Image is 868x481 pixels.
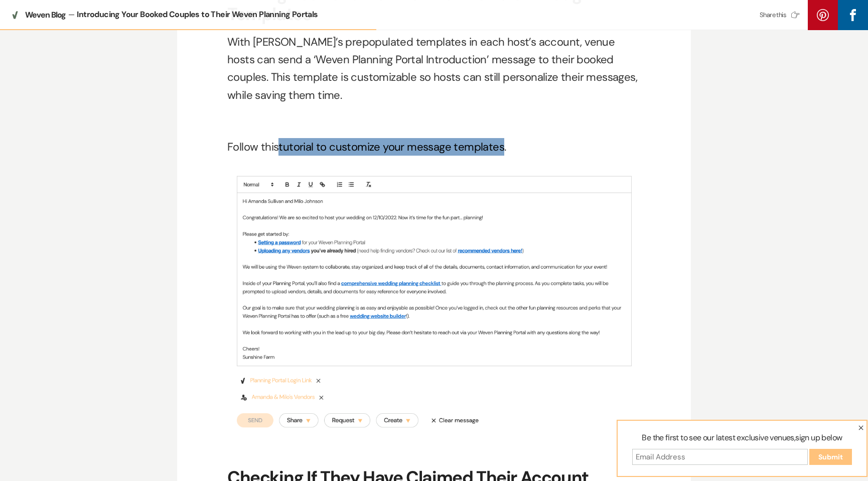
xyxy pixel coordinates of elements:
label: Be the first to see our latest exclusive venues, [624,432,860,449]
span: — [68,11,74,19]
input: Email Address [632,449,808,465]
div: Introducing Your Booked Couples to Their Weven Planning Portals [77,10,742,20]
span: sign up below [795,432,842,443]
p: With [PERSON_NAME]’s prepopulated templates in each host’s account, venue hosts can send a ‘Weven... [227,33,641,122]
a: Weven Blog [10,10,66,20]
img: Weven Blog icon [10,10,20,20]
div: Share this [760,11,803,20]
span: Weven Blog [25,11,66,20]
a: tutorial to customize your message templates [278,140,504,154]
p: Follow this . [227,138,641,156]
input: Submit [809,449,852,465]
img: Weven Client Planning Template [227,172,641,433]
